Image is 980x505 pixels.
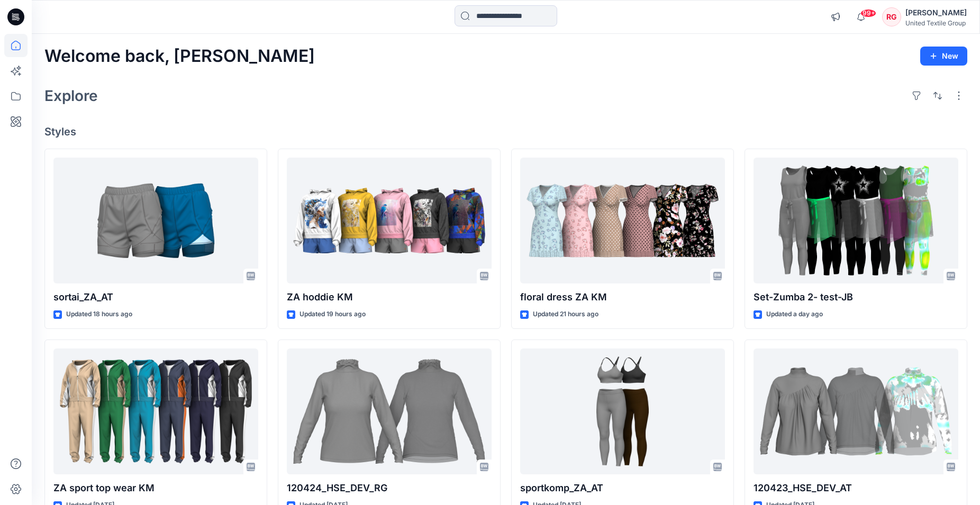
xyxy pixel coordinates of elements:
p: 120424_HSE_DEV_RG [287,481,492,495]
div: [PERSON_NAME] [905,6,967,19]
span: 99+ [860,9,876,17]
a: Set-Zumba 2- test-JB [754,158,958,284]
p: ZA hoddie KM [287,290,492,305]
a: ZA hoddie KM [287,158,492,284]
p: sportkomp_ZA_AT [520,481,725,495]
div: RG [882,7,901,26]
p: Updated a day ago [766,309,823,320]
p: Updated 19 hours ago [300,309,366,320]
p: floral dress ZA KM [520,290,725,305]
p: Updated 21 hours ago [533,309,598,320]
a: 120424_HSE_DEV_RG [287,348,492,475]
h2: Explore [44,87,98,104]
p: ZA sport top wear KM [53,481,258,495]
a: ZA sport top wear KM [53,348,258,475]
p: 120423_HSE_DEV_AT [754,481,958,495]
div: United Textile Group [905,19,967,27]
p: Updated 18 hours ago [66,309,132,320]
p: Set-Zumba 2- test-JB [754,290,958,305]
h4: Styles [44,125,967,138]
h2: Welcome back, [PERSON_NAME] [44,47,315,66]
button: New [920,47,967,66]
a: 120423_HSE_DEV_AT [754,348,958,475]
a: sortai_ZA_AT [53,158,258,284]
a: sportkomp_ZA_AT [520,348,725,475]
p: sortai_ZA_AT [53,290,258,305]
a: floral dress ZA KM [520,158,725,284]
